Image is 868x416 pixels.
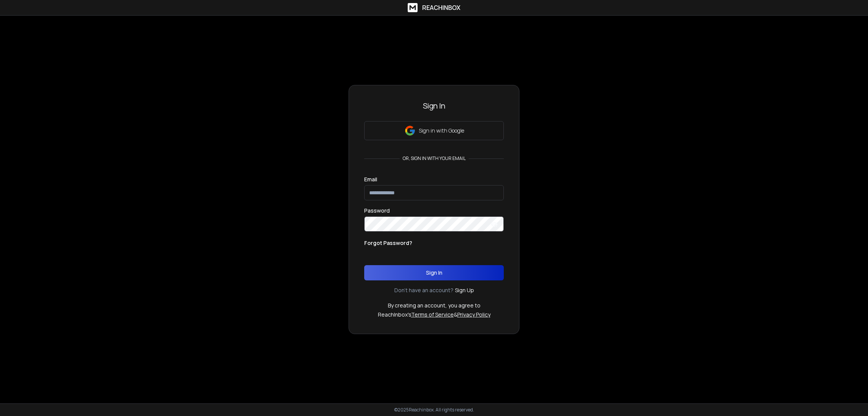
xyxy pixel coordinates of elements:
[394,407,474,413] p: © 2025 Reachinbox. All rights reserved.
[378,311,490,318] p: ReachInbox's &
[364,208,390,213] label: Password
[419,127,464,134] p: Sign in with Google
[422,3,460,12] h1: ReachInbox
[394,286,453,294] p: Don't have an account?
[364,121,504,140] button: Sign in with Google
[364,101,504,111] h3: Sign In
[364,177,377,182] label: Email
[411,311,454,318] a: Terms of Service
[400,155,469,162] p: or, sign in with your email
[364,265,504,280] button: Sign In
[408,3,460,12] a: ReachInbox
[457,311,490,318] a: Privacy Policy
[364,239,412,247] p: Forgot Password?
[455,286,474,294] a: Sign Up
[388,302,481,309] p: By creating an account, you agree to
